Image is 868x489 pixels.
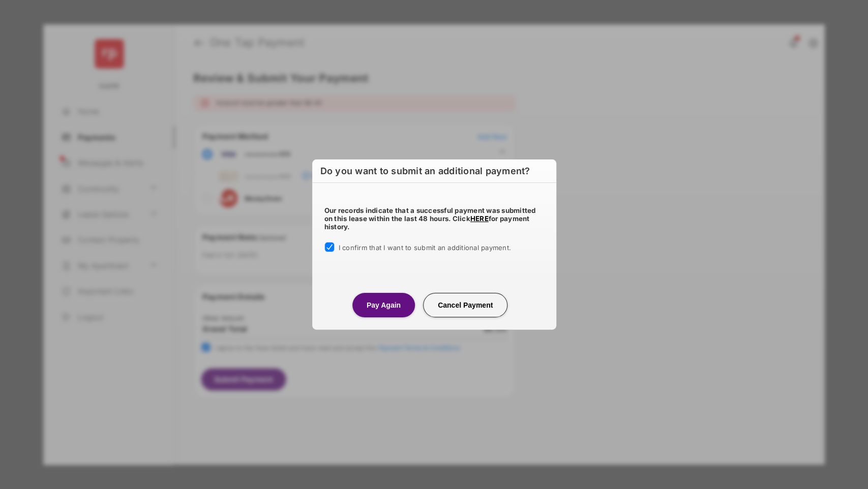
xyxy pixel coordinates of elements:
[352,293,415,317] button: Pay Again
[339,243,511,252] span: I confirm that I want to submit an additional payment.
[470,214,489,223] a: HERE
[312,159,556,183] h6: Do you want to submit an additional payment?
[324,206,544,231] h5: Our records indicate that a successful payment was submitted on this lease within the last 48 hou...
[423,293,507,317] button: Cancel Payment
